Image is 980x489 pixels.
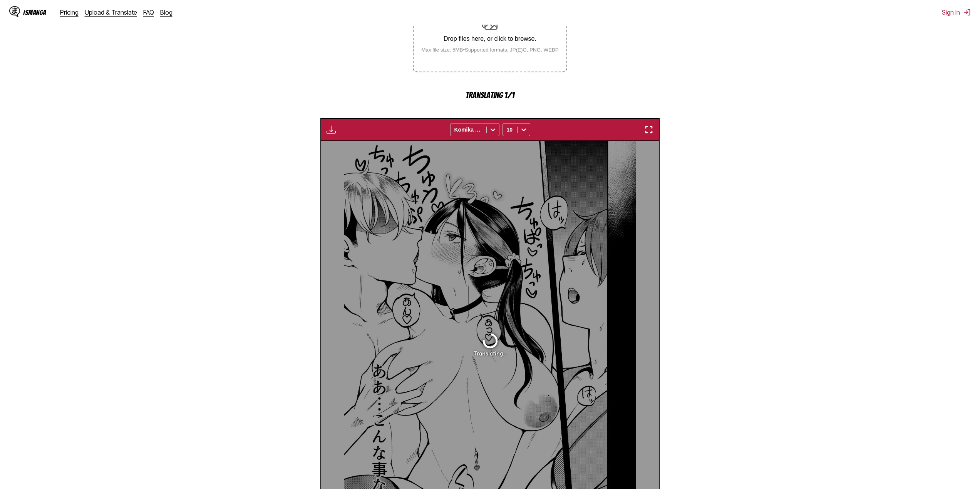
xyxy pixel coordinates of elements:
[9,6,20,17] img: IsManga Logo
[644,125,653,134] img: Enter fullscreen
[963,8,971,16] img: Sign out
[474,350,507,357] div: Translating...
[413,91,567,100] p: Translating 1/1
[23,9,46,16] div: IsManga
[160,8,173,16] a: Blog
[942,8,971,16] button: Sign In
[143,8,154,16] a: FAQ
[327,125,336,134] img: Download translated images
[9,6,60,18] a: IsManga LogoIsManga
[85,8,137,16] a: Upload & Translate
[481,332,499,350] img: Loading
[60,8,79,16] a: Pricing
[415,35,565,42] p: Drop files here, or click to browse.
[415,47,565,53] small: Max file size: 5MB • Supported formats: JP(E)G, PNG, WEBP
